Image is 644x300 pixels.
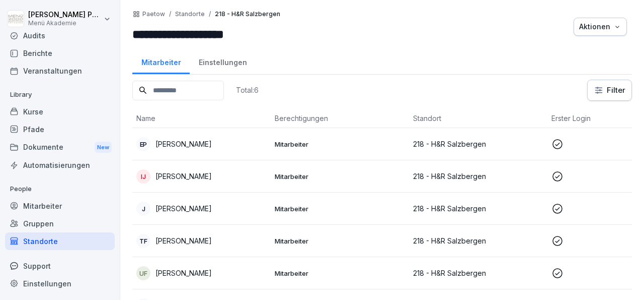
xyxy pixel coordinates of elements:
[5,215,115,232] a: Gruppen
[28,20,102,27] p: Menü Akademie
[275,204,405,213] p: Mitarbeiter
[579,21,621,32] div: Aktionen
[275,236,405,246] p: Mitarbeiter
[413,268,543,278] p: 218 - H&R Salzbergen
[275,172,405,181] p: Mitarbeiter
[5,103,115,121] a: Kurse
[136,266,150,280] div: UF
[271,109,409,128] th: Berechtigungen
[209,11,211,18] p: /
[215,11,280,18] p: 218 - H&R Salzbergen
[5,232,115,250] a: Standorte
[136,137,150,151] div: EP
[136,169,150,184] div: IJ
[5,87,115,103] p: Library
[155,203,212,214] p: [PERSON_NAME]
[588,80,631,100] button: Filter
[155,171,212,182] p: [PERSON_NAME]
[169,11,171,18] p: /
[142,11,165,18] a: Paetow
[132,48,190,74] a: Mitarbeiter
[136,234,150,248] div: TF
[413,171,543,182] p: 218 - H&R Salzbergen
[413,203,543,214] p: 218 - H&R Salzbergen
[5,275,115,292] a: Einstellungen
[5,156,115,174] a: Automatisierungen
[409,109,547,128] th: Standort
[5,181,115,197] p: People
[5,257,115,275] div: Support
[574,18,627,36] button: Aktionen
[594,85,625,95] div: Filter
[5,197,115,215] a: Mitarbeiter
[275,269,405,278] p: Mitarbeiter
[95,142,112,153] div: New
[155,235,212,246] p: [PERSON_NAME]
[236,85,259,95] p: Total: 6
[175,11,205,18] p: Standorte
[413,235,543,246] p: 218 - H&R Salzbergen
[132,109,271,128] th: Name
[155,268,212,278] p: [PERSON_NAME]
[28,11,102,19] p: [PERSON_NAME] Pätow
[5,62,115,80] a: Veranstaltungen
[5,138,115,157] a: DokumenteNew
[136,202,150,216] div: J
[5,44,115,62] a: Berichte
[5,27,115,44] a: Audits
[5,121,115,138] a: Pfade
[155,139,212,149] p: [PERSON_NAME]
[275,140,405,149] p: Mitarbeiter
[413,139,543,149] p: 218 - H&R Salzbergen
[5,138,115,157] div: Dokumente
[190,48,256,74] a: Einstellungen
